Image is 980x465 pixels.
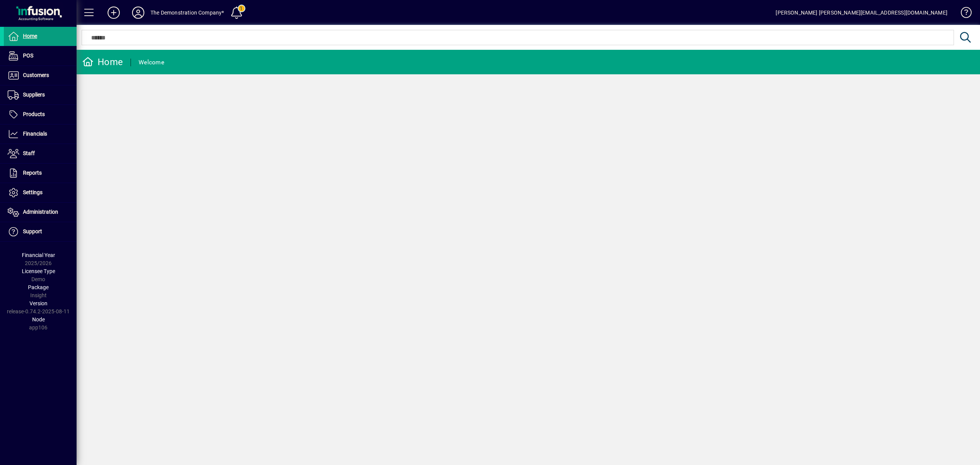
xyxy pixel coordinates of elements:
[955,2,970,26] a: Knowledge Base
[4,85,77,105] a: Suppliers
[23,150,35,156] span: Staff
[4,183,77,202] a: Settings
[23,170,42,176] span: Reports
[4,164,77,183] a: Reports
[28,284,49,290] span: Package
[23,189,42,195] span: Settings
[23,111,45,117] span: Products
[23,33,37,39] span: Home
[22,268,55,274] span: Licensee Type
[23,131,47,137] span: Financials
[101,6,126,20] button: Add
[4,203,77,222] a: Administration
[4,46,77,65] a: POS
[23,209,58,215] span: Administration
[23,72,49,78] span: Customers
[126,6,150,20] button: Profile
[23,228,42,234] span: Support
[4,144,77,163] a: Staff
[776,7,947,19] div: [PERSON_NAME] [PERSON_NAME][EMAIL_ADDRESS][DOMAIN_NAME]
[150,7,224,19] div: The Demonstration Company*
[4,222,77,241] a: Support
[139,56,164,69] div: Welcome
[4,66,77,85] a: Customers
[4,105,77,124] a: Products
[82,56,123,68] div: Home
[23,52,33,59] span: POS
[23,92,45,98] span: Suppliers
[29,300,47,306] span: Version
[4,124,77,144] a: Financials
[32,316,45,323] span: Node
[22,252,55,258] span: Financial Year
